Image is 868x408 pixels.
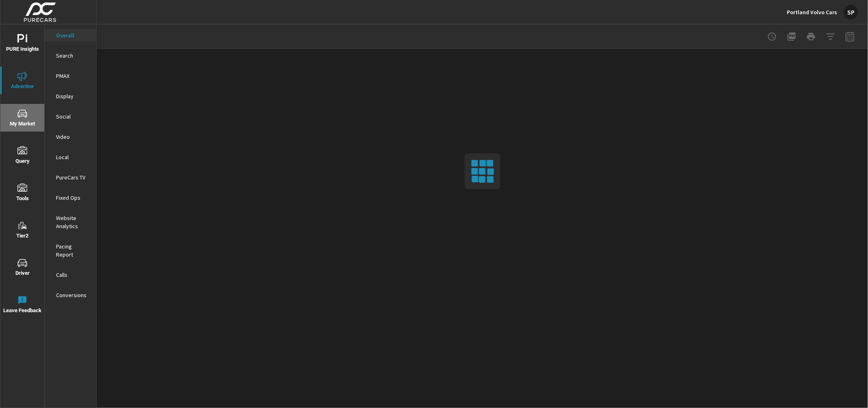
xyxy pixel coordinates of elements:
[45,289,96,301] div: Conversions
[3,183,42,203] span: Tools
[45,70,96,82] div: PMAX
[56,173,90,181] p: PureCars TV
[3,296,42,315] span: Leave Feedback
[56,153,90,161] p: Local
[56,214,90,230] p: Website Analytics
[0,24,44,323] div: nav menu
[3,221,42,241] span: Tier2
[56,133,90,141] p: Video
[56,31,90,39] p: Overall
[56,291,90,299] p: Conversions
[56,72,90,80] p: PMAX
[56,242,90,259] p: Pacing Report
[45,269,96,281] div: Calls
[45,29,96,41] div: Overall
[56,92,90,100] p: Display
[3,146,42,166] span: Query
[45,151,96,163] div: Local
[45,110,96,123] div: Social
[45,90,96,102] div: Display
[787,9,837,16] p: Portland Volvo Cars
[56,271,90,279] p: Calls
[45,131,96,143] div: Video
[56,194,90,202] p: Fixed Ops
[3,34,42,54] span: PURE Insights
[56,112,90,121] p: Social
[3,258,42,278] span: Driver
[45,240,96,261] div: Pacing Report
[45,192,96,204] div: Fixed Ops
[45,212,96,232] div: Website Analytics
[45,171,96,183] div: PureCars TV
[45,50,96,62] div: Search
[844,5,858,19] div: SP
[3,109,42,129] span: My Market
[56,52,90,60] p: Search
[3,71,42,91] span: Advertise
